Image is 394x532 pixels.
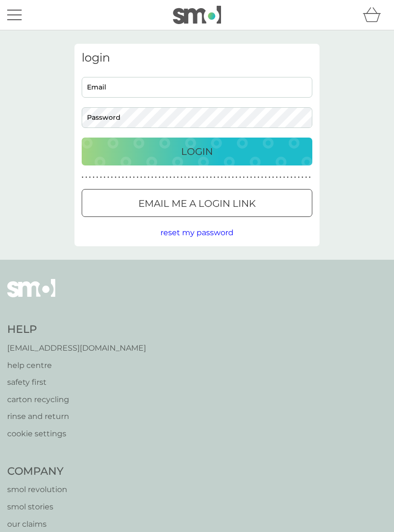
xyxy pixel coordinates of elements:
p: ● [228,175,230,180]
p: ● [239,175,241,180]
p: ● [192,175,194,180]
p: ● [166,175,168,180]
button: Login [82,138,312,165]
p: ● [148,175,149,180]
p: ● [305,175,307,180]
button: Email me a login link [82,189,312,217]
p: ● [206,175,208,180]
p: ● [214,175,216,180]
a: [EMAIL_ADDRESS][DOMAIN_NAME] [7,342,146,355]
p: Email me a login link [138,196,256,211]
p: ● [280,175,282,180]
p: ● [129,175,131,180]
p: ● [100,175,102,180]
a: our claims [7,518,110,531]
p: ● [140,175,142,180]
p: ● [283,175,285,180]
a: help centre [7,359,146,372]
button: reset my password [160,227,234,239]
p: ● [276,175,278,180]
p: ● [107,175,109,180]
p: ● [151,175,153,180]
p: ● [118,175,120,180]
p: ● [269,175,271,180]
h3: login [82,51,312,65]
p: ● [170,175,172,180]
p: ● [291,175,293,180]
a: carton recycling [7,393,146,406]
a: cookie settings [7,428,146,440]
p: ● [115,175,117,180]
h4: Company [7,464,110,479]
a: smol revolution [7,483,110,496]
p: ● [261,175,263,180]
p: ● [221,175,223,180]
img: smol [7,279,55,312]
p: ● [188,175,190,180]
p: ● [86,175,87,180]
p: ● [185,175,186,180]
p: ● [97,175,98,180]
p: ● [82,175,84,180]
p: ● [265,175,267,180]
p: ● [294,175,296,180]
p: ● [93,175,95,180]
p: ● [162,175,164,180]
p: Login [181,144,213,159]
p: ● [235,175,237,180]
p: ● [199,175,201,180]
p: ● [159,175,160,180]
p: ● [302,175,304,180]
img: smol [173,6,221,24]
p: ● [144,175,146,180]
a: safety first [7,376,146,389]
p: ● [181,175,183,180]
div: basket [363,5,387,25]
p: ● [232,175,234,180]
p: ● [210,175,212,180]
p: ● [309,175,311,180]
p: ● [177,175,179,180]
p: ● [246,175,248,180]
p: ● [136,175,138,180]
p: ● [89,175,91,180]
p: ● [173,175,175,180]
p: ● [133,175,135,180]
p: ● [243,175,245,180]
span: reset my password [160,228,234,237]
p: ● [217,175,219,180]
p: ● [287,175,289,180]
p: ● [224,175,226,180]
p: ● [126,175,128,180]
a: smol stories [7,501,110,513]
p: ● [111,175,113,180]
p: ● [254,175,256,180]
p: ● [250,175,252,180]
button: menu [7,6,22,24]
p: ● [203,175,205,180]
a: rinse and return [7,410,146,423]
p: ● [155,175,157,180]
p: ● [258,175,259,180]
p: ● [272,175,274,180]
h4: Help [7,322,146,337]
p: ● [104,175,106,180]
p: ● [195,175,197,180]
p: ● [298,175,300,180]
p: ● [122,175,124,180]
